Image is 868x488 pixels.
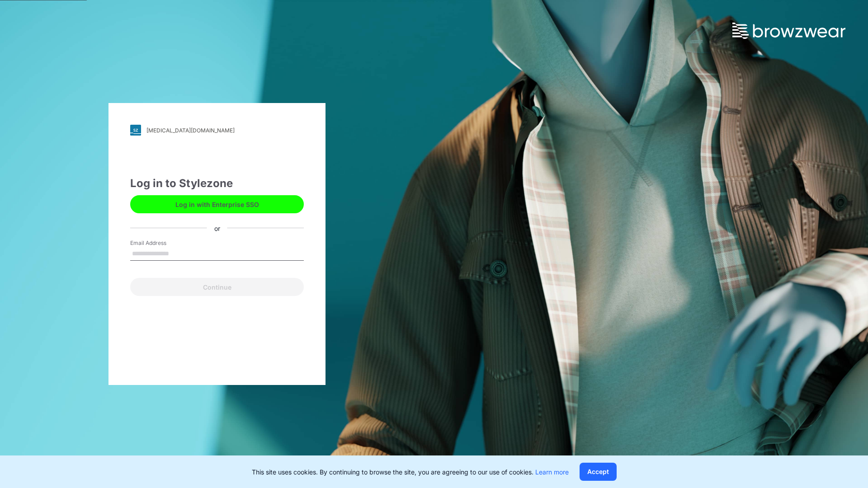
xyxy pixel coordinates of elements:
[130,175,304,192] div: Log in to Stylezone
[130,125,141,136] img: svg+xml;base64,PHN2ZyB3aWR0aD0iMjgiIGhlaWdodD0iMjgiIHZpZXdCb3g9IjAgMCAyOCAyOCIgZmlsbD0ibm9uZSIgeG...
[130,125,304,136] a: [MEDICAL_DATA][DOMAIN_NAME]
[130,195,304,213] button: Log in with Enterprise SSO
[732,23,845,39] img: browzwear-logo.73288ffb.svg
[252,467,569,477] p: This site uses cookies. By continuing to browse the site, you are agreeing to our use of cookies.
[207,223,227,233] div: or
[146,127,235,134] div: [MEDICAL_DATA][DOMAIN_NAME]
[535,468,569,476] a: Learn more
[580,463,617,481] button: Accept
[130,239,193,247] label: Email Address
